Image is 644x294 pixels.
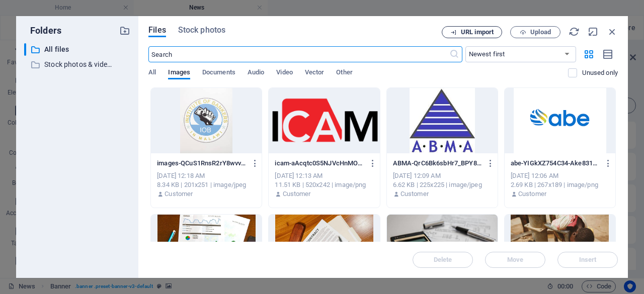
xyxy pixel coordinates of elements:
span: Other [336,66,352,80]
button: URL import [442,26,502,38]
p: Customer [165,189,193,199]
p: Customer [518,189,546,199]
i: Create new folder [119,25,130,36]
p: Displays only files that are not in use on the website. Files added during this session can still... [582,68,618,77]
span: Audio [248,66,264,80]
i: Reload [569,26,580,37]
span: Documents [202,66,235,80]
div: Stock photos & videos [24,58,112,71]
i: Minimize [588,26,599,37]
div: [DATE] 12:09 AM [393,171,492,180]
span: URL import [461,29,494,35]
span: All [148,66,156,80]
div: Stock photos & videos [24,58,130,71]
span: Vector [305,66,325,80]
span: Files [148,24,166,36]
p: Customer [283,189,311,199]
div: 8.34 KB | 201x251 | image/jpeg [157,180,256,189]
div: [DATE] 12:18 AM [157,171,256,180]
div: [DATE] 12:06 AM [511,171,609,180]
button: Upload [510,26,560,38]
p: icam-aAcqtc0S5NJVcHnMOLgw3Q.png [275,159,364,168]
p: Folders [24,24,61,37]
div: ​ [24,43,26,56]
div: 6.62 KB | 225x225 | image/jpeg [393,180,492,189]
p: abe-YIGkXZ754C34-Ake831NpA.png [511,159,600,168]
i: Close [607,26,618,37]
span: Upload [530,29,551,35]
p: Customer [400,189,429,199]
div: [DATE] 12:13 AM [275,171,373,180]
p: images-QCuS1RnsR2rY8wvvwQB5CQ.jpg [157,159,247,168]
p: Stock photos & videos [44,59,112,70]
div: 2.69 KB | 267x189 | image/png [511,180,609,189]
span: Video [276,66,292,80]
div: 11.51 KB | 520x242 | image/png [275,180,373,189]
p: ABMA-QrC6Bk6sbHr7_BPY8_jwlA.jpg [393,159,482,168]
p: All files [44,44,112,55]
input: Search [148,46,449,62]
span: Stock photos [178,24,225,36]
span: Images [168,66,190,80]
